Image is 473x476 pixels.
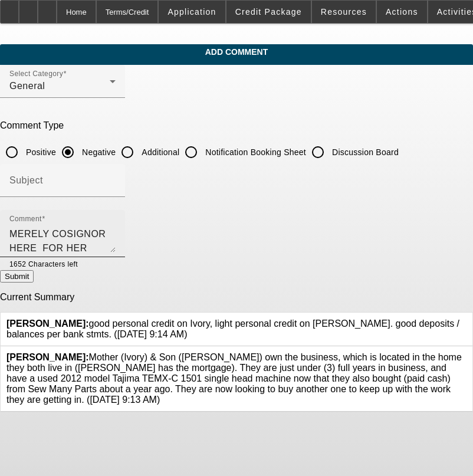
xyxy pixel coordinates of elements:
[80,146,116,158] label: Negative
[6,352,462,405] span: Mother (Ivory) & Son ([PERSON_NAME]) own the business, which is located in the home they both liv...
[9,81,45,91] span: General
[6,319,89,329] b: [PERSON_NAME]:
[226,1,311,23] button: Credit Package
[24,146,56,158] label: Positive
[9,215,42,223] mat-label: Comment
[9,47,464,57] span: Add Comment
[386,7,418,17] span: Actions
[321,7,367,17] span: Resources
[235,7,302,17] span: Credit Package
[312,1,376,23] button: Resources
[9,70,63,78] mat-label: Select Category
[9,175,43,185] mat-label: Subject
[159,1,225,23] button: Application
[6,319,459,339] span: good personal credit on Ivory, light personal credit on [PERSON_NAME]. good deposits / balances p...
[167,7,216,17] span: Application
[377,1,427,23] button: Actions
[139,146,179,158] label: Additional
[6,352,89,362] b: [PERSON_NAME]:
[203,146,306,158] label: Notification Booking Sheet
[9,257,78,270] mat-hint: 1652 Characters left
[330,146,399,158] label: Discussion Board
